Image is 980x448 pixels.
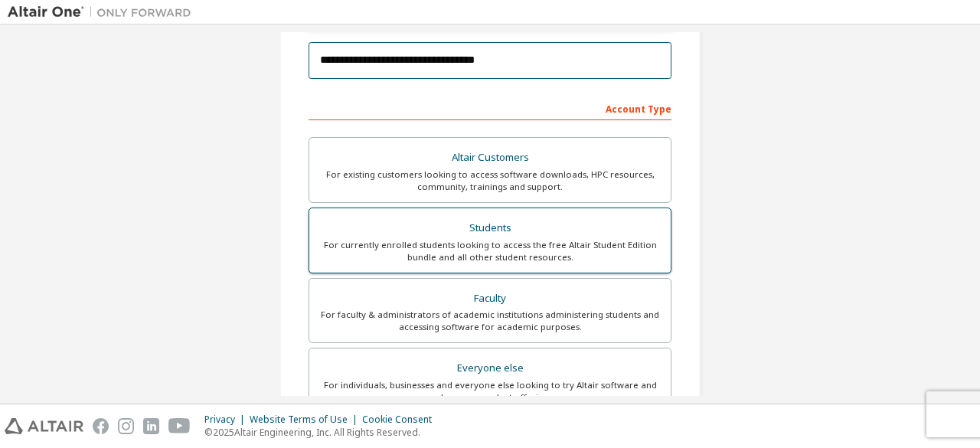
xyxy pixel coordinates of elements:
[309,96,671,120] div: Account Type
[318,147,661,168] div: Altair Customers
[143,418,159,434] img: linkedin.svg
[8,5,199,20] img: Altair One
[250,414,362,426] div: Website Terms of Use
[362,414,441,426] div: Cookie Consent
[318,239,661,263] div: For currently enrolled students looking to access the free Altair Student Edition bundle and all ...
[168,418,191,434] img: youtube.svg
[318,288,661,309] div: Faculty
[204,414,250,426] div: Privacy
[5,418,83,434] img: altair_logo.svg
[318,217,661,239] div: Students
[318,309,661,333] div: For faculty & administrators of academic institutions administering students and accessing softwa...
[318,379,661,404] div: For individuals, businesses and everyone else looking to try Altair software and explore our prod...
[318,358,661,379] div: Everyone else
[318,168,661,193] div: For existing customers looking to access software downloads, HPC resources, community, trainings ...
[204,426,441,439] p: © 2025 Altair Engineering, Inc. All Rights Reserved.
[118,418,134,434] img: instagram.svg
[93,418,109,434] img: facebook.svg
